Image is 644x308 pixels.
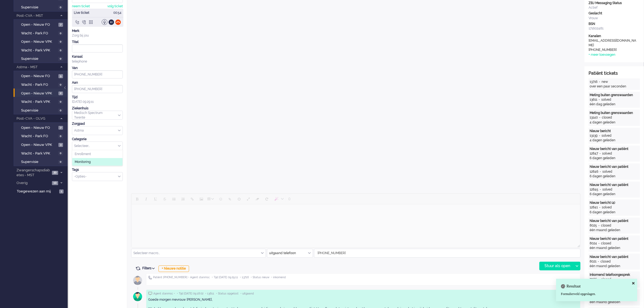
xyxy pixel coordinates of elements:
[602,187,612,192] div: solved
[16,99,67,104] a: Wacht - Park VPK 0
[597,80,602,84] div: -
[58,143,63,147] span: 3
[16,21,67,27] a: Open - Nieuw FO 7
[561,284,632,288] h4: Resultaat
[590,151,598,156] div: 12847
[72,9,110,17] div: Live ticket
[16,168,50,178] span: Zwangerschapsdiabetes - MST
[21,99,57,104] span: Wacht - Park VPK
[72,122,123,126] div: Zorgpad
[16,124,67,130] a: Open - Nieuw FO 7
[72,95,123,100] div: Tijd
[590,264,639,268] div: één maand geleden
[177,292,203,296] span: • Tijd [DATE] 09:18:02
[590,84,639,89] div: over een paar seconden
[590,219,639,223] div: Nieuw bericht van patiënt
[21,151,57,156] span: Wacht - Park VPK
[590,255,639,259] div: Nieuw bericht van patiënt
[72,40,123,44] div: Titel
[589,16,640,21] div: Vrouw
[72,54,123,59] div: Kanaal
[590,201,639,205] div: Nieuw bericht (4)
[21,22,57,27] span: Open - Nieuw FO
[602,151,612,156] div: solved
[602,169,612,174] div: solved
[589,70,640,77] div: Patiënt tickets
[72,85,123,93] input: +31612345678
[589,48,637,52] div: [PHONE_NUMBER]
[16,133,67,139] a: Wacht - Park FO 0
[58,134,63,138] span: 0
[21,91,57,96] span: Open - Nieuw VPK
[590,102,639,107] div: één dag geleden
[590,237,639,241] div: Nieuw bericht van patiënt
[597,223,601,228] div: -
[251,276,269,279] span: • Status nieuw
[148,276,152,280] img: ic_telephone_grey.svg
[58,40,63,44] span: 0
[590,183,639,187] div: Nieuw bericht van patiënt
[21,31,57,36] span: Wacht - Park FO
[590,138,639,143] div: 4 dagen geleden
[72,80,123,85] div: Aan
[590,111,639,115] div: Meting buiten grenswaarden
[21,159,57,165] span: Supervisie
[16,65,58,70] span: Astma - MST
[598,169,602,174] div: -
[16,142,67,148] a: Open - Nieuw VPK 3
[589,26,640,31] div: 171602481
[590,277,597,282] div: 7986
[58,100,63,104] span: 0
[590,165,639,169] div: Nieuw bericht van patiënt
[72,172,123,181] div: Select Tags
[16,159,67,165] a: Supervisie 0
[602,80,608,84] div: new
[598,115,602,120] div: -
[52,181,58,185] span: 10
[590,133,597,138] div: 13139
[58,31,63,35] span: 0
[597,277,601,282] div: -
[590,259,596,264] div: 8021
[58,151,63,155] span: 0
[590,300,639,304] div: één maand geleden
[590,273,639,277] div: Inkomend telefoongesprek
[21,56,57,61] span: Supervisie
[590,241,597,246] div: 8024
[21,108,57,113] span: Supervisie
[110,9,123,17] div: 00:54
[590,174,639,179] div: 6 dagen geleden
[598,187,602,192] div: -
[158,266,189,272] div: + Nieuwe notitie
[314,249,580,257] input: +31612345678
[590,97,597,102] div: 13611
[21,142,57,148] span: Open - Nieuw VPK
[16,90,67,96] a: Open - Nieuw VPK 2
[52,171,58,175] span: 20
[590,228,639,232] div: één maand geleden
[590,129,639,133] div: Nieuw bericht
[58,160,63,164] span: 0
[601,277,611,282] div: closed
[597,241,601,246] div: -
[58,74,63,78] span: 5
[21,134,57,139] span: Wacht - Park FO
[205,292,214,296] span: • 13611
[75,152,91,156] span: Enrollment
[602,133,612,138] div: solved
[216,292,239,296] span: • Status opgelost
[153,276,210,279] span: Patiënt [PHONE_NUMBER] • Agent stanmsc
[72,29,123,33] div: Merk
[602,115,612,120] div: closed
[590,147,639,151] div: Nieuw bericht van patiënt
[590,192,639,196] div: 6 dagen geleden
[590,93,639,97] div: Meting buiten grenswaarden
[72,33,123,38] div: Zorg bij jou
[72,95,123,104] div: [DATE] 09:29:11
[16,55,67,61] a: Supervisie 0
[16,188,68,194] a: Toegewezen aan mij 1
[271,276,286,279] span: • inkomend
[2,2,447,12] body: Rich Text Area. Press ALT-0 for help.
[597,97,601,102] div: -
[589,22,640,26] div: BSN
